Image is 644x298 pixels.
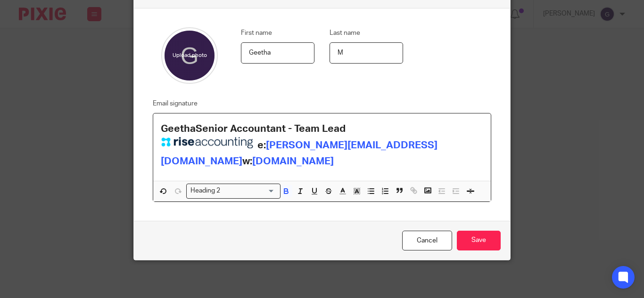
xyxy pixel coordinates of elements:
[161,137,255,148] img: Image
[186,184,281,198] div: Search for option
[161,124,346,134] strong: GeethaSenior Accountant - Team Lead
[223,186,275,196] input: Search for option
[257,140,266,150] strong: e:
[242,156,252,166] strong: w:
[161,140,438,166] a: [PERSON_NAME][EMAIL_ADDRESS][DOMAIN_NAME]
[241,28,272,38] label: First name
[189,186,223,196] span: Heading 2
[252,156,334,166] a: [DOMAIN_NAME]
[402,231,452,251] a: Cancel
[330,28,360,38] label: Last name
[153,99,198,108] label: Email signature
[457,231,501,251] input: Save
